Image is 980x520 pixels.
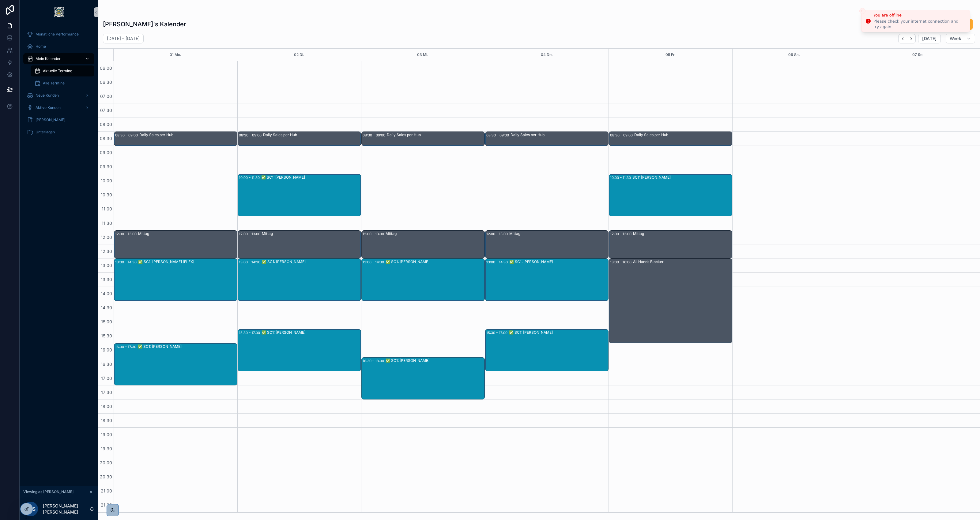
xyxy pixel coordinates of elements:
[632,175,732,180] div: SC1: [PERSON_NAME]
[907,34,916,43] button: Next
[20,24,98,146] div: scrollable content
[238,329,361,371] div: 15:30 – 17:00✅ SC1: [PERSON_NAME]
[138,231,237,236] div: Mittag
[36,93,59,98] span: Neue Kunden
[898,34,907,43] button: Back
[23,489,73,494] span: Viewing as [PERSON_NAME]
[609,259,732,343] div: 13:00 – 16:00All Hands Blocker
[43,503,89,515] p: [PERSON_NAME] [PERSON_NAME]
[262,259,360,264] div: ✅ SC1: [PERSON_NAME]
[873,12,965,18] div: You are offline
[610,259,633,265] div: 13:00 – 16:00
[99,362,114,367] span: 16:30
[486,132,511,138] div: 08:30 – 09:00
[294,49,304,61] div: 02 Di.
[238,132,361,145] div: 08:30 – 09:00Daily Sales per Hub
[99,305,114,310] span: 14:30
[138,344,237,349] div: ✅ SC1: [PERSON_NAME]
[417,49,428,61] div: 03 Mi.
[99,404,114,409] span: 18:00
[362,132,484,145] div: 08:30 – 09:00Daily Sales per Hub
[609,174,732,216] div: 10:00 – 11:30SC1: [PERSON_NAME]
[263,132,360,137] div: Daily Sales per Hub
[485,231,608,258] div: 12:00 – 13:00Mittag
[239,259,262,265] div: 13:00 – 14:30
[99,488,114,493] span: 21:00
[610,132,634,138] div: 08:30 – 09:00
[98,164,114,169] span: 09:30
[262,231,360,236] div: Mittag
[36,130,55,135] span: Unterlagen
[99,249,114,254] span: 12:30
[946,34,975,43] button: Week
[239,330,262,336] div: 15:30 – 17:00
[387,132,484,137] div: Daily Sales per Hub
[609,132,732,145] div: 08:30 – 09:00Daily Sales per Hub
[138,259,237,264] div: ✅ SC1: [PERSON_NAME] [FLEX]
[261,175,360,180] div: ✅ SC1: [PERSON_NAME]
[107,35,140,42] h2: [DATE] – [DATE]
[486,330,509,336] div: 15:30 – 17:00
[114,344,237,385] div: 16:00 – 17:30✅ SC1: [PERSON_NAME]
[36,117,65,122] span: [PERSON_NAME]
[541,49,553,61] button: 04 Do.
[54,7,64,17] img: App logo
[363,132,387,138] div: 08:30 – 09:00
[363,259,386,265] div: 13:00 – 14:30
[239,175,261,181] div: 10:00 – 11:30
[509,259,608,264] div: ✅ SC1: [PERSON_NAME]
[99,108,114,113] span: 07:30
[363,358,386,364] div: 16:30 – 18:00
[100,206,114,211] span: 11:00
[23,41,94,52] a: Home
[873,19,965,30] div: Please check your internet connection and try again
[386,231,484,236] div: Mittag
[485,259,608,300] div: 13:00 – 14:30✅ SC1: [PERSON_NAME]
[115,344,138,350] div: 16:00 – 17:30
[99,192,114,197] span: 10:30
[100,376,114,381] span: 17:00
[23,53,94,64] a: Mein Kalender
[509,330,608,335] div: ✅ SC1: [PERSON_NAME]
[788,49,800,61] button: 06 Sa.
[115,259,138,265] div: 13:00 – 14:30
[633,231,732,236] div: Mittag
[98,460,114,465] span: 20:00
[100,390,114,395] span: 17:30
[36,56,61,61] span: Mein Kalender
[31,78,94,89] a: Alle Termine
[98,80,114,85] span: 06:30
[238,231,361,258] div: 12:00 – 13:00Mittag
[170,49,181,61] button: 01 Mo.
[31,65,94,76] a: Aktuelle Termine
[23,102,94,113] a: Aktive Kunden
[486,259,509,265] div: 13:00 – 14:30
[511,132,608,137] div: Daily Sales per Hub
[486,231,509,237] div: 12:00 – 13:00
[100,319,114,324] span: 15:00
[114,231,237,258] div: 12:00 – 13:00Mittag
[485,329,608,371] div: 15:30 – 17:00✅ SC1: [PERSON_NAME]
[99,446,114,451] span: 19:30
[609,231,732,258] div: 12:00 – 13:00Mittag
[99,291,114,296] span: 14:00
[115,231,138,237] div: 12:00 – 13:00
[99,263,114,268] span: 13:00
[99,235,114,240] span: 12:00
[98,122,114,127] span: 08:00
[610,175,632,181] div: 10:00 – 11:30
[918,34,940,43] button: [DATE]
[103,20,186,28] h1: [PERSON_NAME]'s Kalender
[99,418,114,423] span: 18:30
[634,132,732,137] div: Daily Sales per Hub
[859,8,865,14] button: Close toast
[36,44,46,49] span: Home
[665,49,676,61] button: 05 Fr.
[99,432,114,437] span: 19:00
[36,105,61,110] span: Aktive Kunden
[362,259,484,300] div: 13:00 – 14:30✅ SC1: [PERSON_NAME]
[43,81,65,86] span: Alle Termine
